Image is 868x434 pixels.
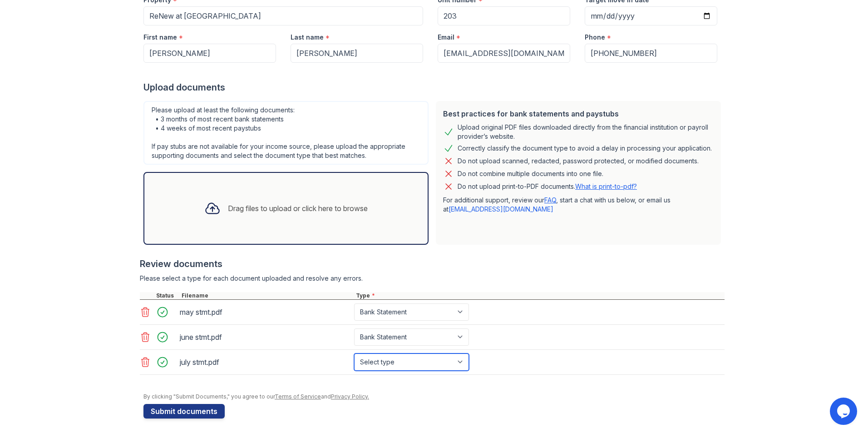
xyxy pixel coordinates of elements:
[275,393,321,400] a: Terms of Service
[331,393,369,400] a: Privacy Policy.
[143,101,429,165] div: Please upload at least the following documents: • 3 months of most recent bank statements • 4 wee...
[143,404,225,419] button: Submit documents
[458,123,714,141] div: Upload original PDF files downloaded directly from the financial institution or payroll provider’...
[458,143,712,154] div: Correctly classify the document type to avoid a delay in processing your application.
[180,305,350,319] div: may stmt.pdf
[443,196,714,214] p: For additional support, review our , start a chat with us below, or email us at
[830,398,859,425] iframe: chat widget
[140,257,725,270] div: Review documents
[585,33,605,42] label: Phone
[458,156,699,167] div: Do not upload scanned, redacted, password protected, or modified documents.
[143,33,177,42] label: First name
[544,196,556,204] a: FAQ
[443,108,714,119] div: Best practices for bank statements and paystubs
[143,81,725,94] div: Upload documents
[180,355,350,369] div: july stmt.pdf
[291,33,324,42] label: Last name
[143,393,725,400] div: By clicking "Submit Documents," you agree to our and
[154,292,180,299] div: Status
[449,205,553,213] a: [EMAIL_ADDRESS][DOMAIN_NAME]
[354,292,725,299] div: Type
[180,330,350,344] div: june stmt.pdf
[180,292,354,299] div: Filename
[458,168,603,179] div: Do not combine multiple documents into one file.
[438,33,454,42] label: Email
[575,182,637,190] a: What is print-to-pdf?
[458,182,637,191] p: Do not upload print-to-PDF documents.
[228,203,368,214] div: Drag files to upload or click here to browse
[140,274,725,283] div: Please select a type for each document uploaded and resolve any errors.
